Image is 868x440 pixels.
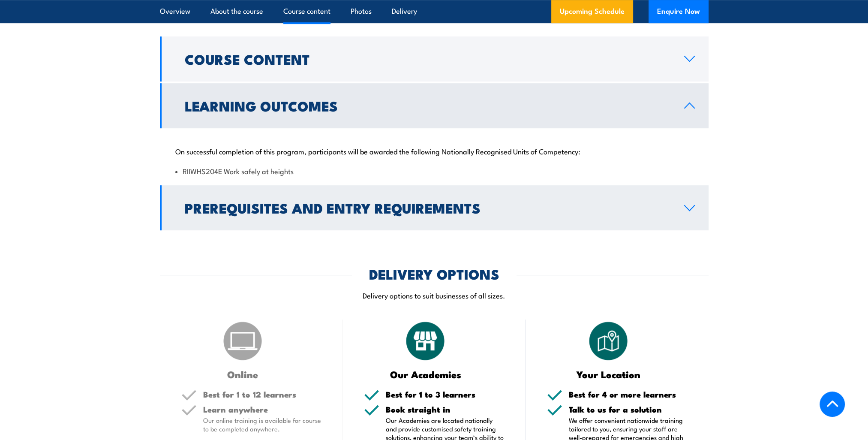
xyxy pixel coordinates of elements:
p: On successful completion of this program, participants will be awarded the following Nationally R... [175,147,693,155]
h2: DELIVERY OPTIONS [369,268,499,280]
h2: Learning Outcomes [185,99,670,112]
h3: Our Academies [364,369,487,379]
h5: Best for 1 to 12 learners [203,390,321,398]
h5: Book straight in [386,405,504,413]
h5: Best for 1 to 3 learners [386,390,504,398]
li: RIIWHS204E Work safely at heights [175,166,693,176]
a: Learning Outcomes [160,83,709,128]
h2: Prerequisites and Entry Requirements [185,202,670,214]
h3: Your Location [547,369,670,379]
h5: Best for 4 or more learners [569,390,687,398]
a: Course Content [160,36,709,81]
h5: Learn anywhere [203,405,321,413]
p: Our online training is available for course to be completed anywhere. [203,416,321,433]
a: Prerequisites and Entry Requirements [160,185,709,230]
p: Delivery options to suit businesses of all sizes. [160,290,709,300]
h5: Talk to us for a solution [569,405,687,413]
h3: Online [181,369,304,379]
h2: Course Content [185,53,670,65]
